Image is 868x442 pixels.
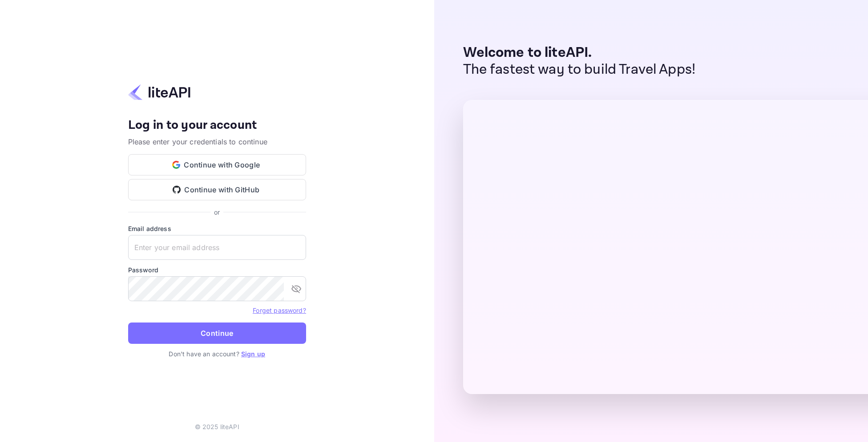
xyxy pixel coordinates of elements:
p: The fastest way to build Travel Apps! [463,61,696,78]
p: or [214,207,220,217]
label: Password [128,265,306,275]
button: Continue [128,323,306,344]
button: Continue with Google [128,154,306,175]
button: toggle password visibility [287,280,305,298]
a: Forget password? [253,306,306,315]
a: Sign up [241,350,265,358]
button: Continue with GitHub [128,179,306,200]
p: © 2025 liteAPI [195,422,239,431]
a: Forget password? [253,307,306,314]
p: Don't have an account? [128,349,306,358]
img: liteapi [128,84,190,101]
p: Please enter your credentials to continue [128,136,306,147]
h4: Log in to your account [128,118,306,133]
p: Welcome to liteAPI. [463,44,696,61]
label: Email address [128,224,306,233]
input: Enter your email address [128,235,306,260]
